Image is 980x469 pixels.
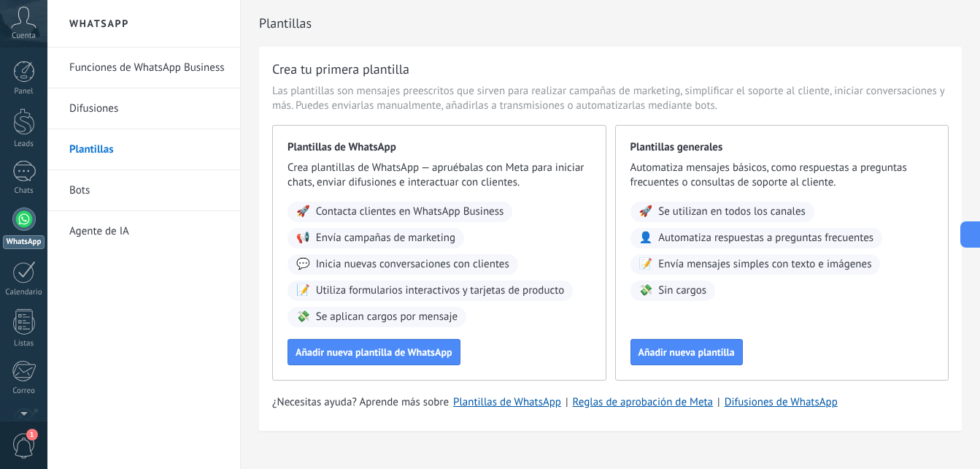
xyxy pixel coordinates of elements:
[296,257,310,272] span: 💬
[47,170,240,211] li: Bots
[3,339,45,348] div: Listas
[3,386,45,396] div: Correo
[725,395,838,409] a: Difusiones de WhatsApp
[272,60,409,78] h3: Crea tu primera plantilla
[3,186,45,196] div: Chats
[296,205,310,219] span: 🚀
[658,283,706,298] span: Sin cargos
[69,47,225,88] a: Funciones de WhatsApp Business
[272,395,949,410] div: | |
[47,47,240,88] li: Funciones de WhatsApp Business
[288,339,460,365] button: Añadir nueva plantilla de WhatsApp
[69,88,225,129] a: Difusiones
[316,231,455,245] span: Envía campañas de marketing
[316,205,504,219] span: Contacta clientes en WhatsApp Business
[26,429,38,441] span: 1
[69,170,225,211] a: Bots
[630,339,743,365] button: Añadir nueva plantilla
[638,347,735,357] span: Añadir nueva plantilla
[47,129,240,170] li: Plantillas
[3,288,45,297] div: Calendario
[3,235,45,249] div: WhatsApp
[573,395,714,409] a: Reglas de aprobación de Meta
[47,211,240,251] li: Agente de IA
[296,347,452,357] span: Añadir nueva plantilla de WhatsApp
[3,140,45,149] div: Leads
[639,205,653,219] span: 🚀
[316,310,458,324] span: Se aplican cargos por mensaje
[296,231,310,245] span: 📢
[630,161,934,190] span: Automatiza mensajes básicos, como respuestas a preguntas frecuentes o consultas de soporte al cli...
[272,84,949,113] span: Las plantillas son mensajes preescritos que sirven para realizar campañas de marketing, simplific...
[639,257,653,272] span: 📝
[296,283,310,298] span: 📝
[316,283,565,298] span: Utiliza formularios interactivos y tarjetas de producto
[272,395,449,410] span: ¿Necesitas ayuda? Aprende más sobre
[630,140,934,155] span: Plantillas generales
[69,211,225,252] a: Agente de IA
[3,87,45,96] div: Panel
[316,257,509,272] span: Inicia nuevas conversaciones con clientes
[639,283,653,298] span: 💸
[12,31,36,41] span: Cuenta
[639,231,653,245] span: 👤
[259,9,962,38] h2: Plantillas
[288,161,591,190] span: Crea plantillas de WhatsApp — apruébalas con Meta para iniciar chats, enviar difusiones e interac...
[453,395,561,409] a: Plantillas de WhatsApp
[658,231,873,245] span: Automatiza respuestas a preguntas frecuentes
[296,310,310,324] span: 💸
[47,88,240,129] li: Difusiones
[69,129,225,170] a: Plantillas
[658,257,871,272] span: Envía mensajes simples con texto e imágenes
[288,140,591,155] span: Plantillas de WhatsApp
[658,205,806,219] span: Se utilizan en todos los canales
